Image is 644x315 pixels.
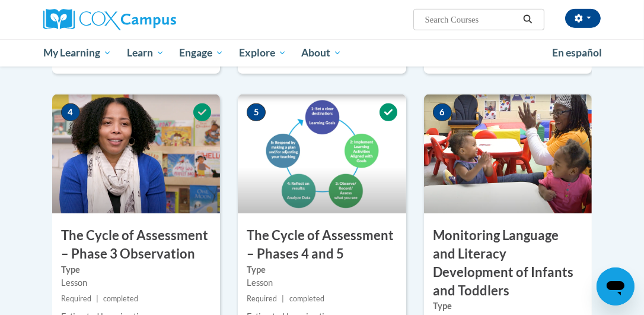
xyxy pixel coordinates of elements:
img: Course Image [52,94,220,213]
h3: Monitoring Language and Literacy Development of Infants and Toddlers [424,226,592,300]
div: Main menu [34,39,610,67]
img: Course Image [424,94,592,213]
span: About [301,46,342,60]
button: Account Settings [565,9,601,28]
a: About [294,39,350,67]
span: | [282,294,285,303]
label: Type [247,263,397,276]
span: 5 [247,103,266,121]
input: Search Courses [424,12,519,27]
a: Explore [231,39,294,67]
span: En español [552,46,602,59]
h3: The Cycle of Assessment – Phase 3 Observation [52,226,220,263]
span: Explore [239,46,286,60]
button: Search [519,12,537,27]
a: Engage [171,39,231,67]
a: Cox Campus [43,9,217,30]
a: En español [544,40,610,65]
div: Lesson [61,276,211,289]
span: 4 [61,103,80,121]
span: completed [289,294,324,303]
span: Required [61,294,91,303]
img: Course Image [238,94,406,213]
span: Required [247,294,277,303]
label: Type [433,300,583,313]
span: 6 [433,103,452,121]
span: Learn [127,46,164,60]
span: | [96,294,98,303]
span: My Learning [43,46,111,60]
div: Lesson [247,276,397,289]
a: My Learning [36,39,119,67]
a: Learn [119,39,172,67]
span: Engage [179,46,224,60]
label: Type [61,263,211,276]
span: completed [103,294,138,303]
iframe: Button to launch messaging window [597,267,635,305]
h3: The Cycle of Assessment – Phases 4 and 5 [238,226,406,263]
img: Cox Campus [43,9,176,30]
